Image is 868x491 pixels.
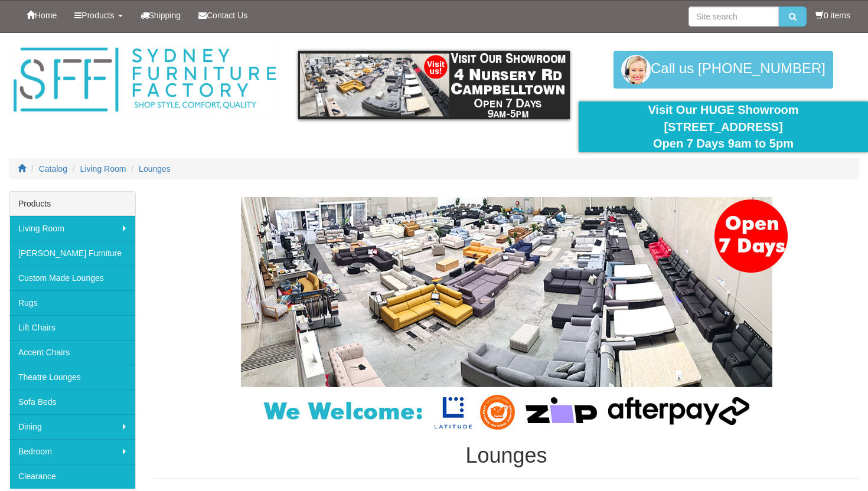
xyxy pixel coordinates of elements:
[9,241,135,266] a: [PERSON_NAME] Furniture
[9,192,135,216] div: Products
[815,9,850,21] li: 0 items
[9,414,135,439] a: Dining
[149,11,181,20] span: Shipping
[207,11,247,20] span: Contact Us
[190,1,256,30] a: Contact Us
[9,439,135,464] a: Bedroom
[9,389,135,414] a: Sofa Beds
[9,266,135,290] a: Custom Made Lounges
[9,290,135,315] a: Rugs
[132,1,190,30] a: Shipping
[154,444,859,467] h1: Lounges
[9,216,135,241] a: Living Room
[9,365,135,389] a: Theatre Lounges
[588,102,859,152] div: Visit Our HUGE Showroom [STREET_ADDRESS] Open 7 Days 9am to 5pm
[298,51,570,119] img: showroom.gif
[66,1,131,30] a: Products
[81,11,114,20] span: Products
[39,164,67,174] a: Catalog
[18,1,66,30] a: Home
[9,464,135,489] a: Clearance
[9,45,280,115] img: Sydney Furniture Factory
[688,6,779,27] input: Site search
[80,164,126,174] a: Living Room
[9,340,135,365] a: Accent Chairs
[35,11,57,20] span: Home
[9,315,135,340] a: Lift Chairs
[211,197,802,432] img: Lounges
[139,164,171,174] a: Lounges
